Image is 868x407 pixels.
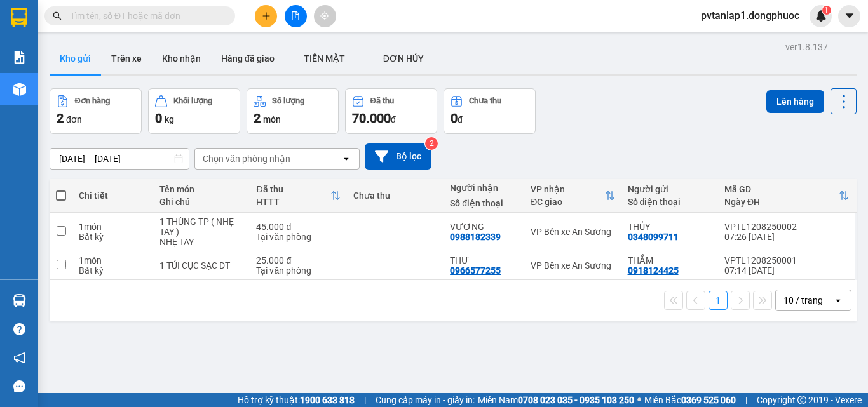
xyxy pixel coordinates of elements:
svg: open [341,154,351,164]
button: aim [314,5,336,27]
img: warehouse-icon [13,294,26,307]
span: 2 [57,110,64,126]
div: Số điện thoại [450,198,518,208]
div: 0966577255 [450,265,501,276]
div: Chưa thu [353,190,437,201]
div: Tại văn phòng [256,265,340,276]
div: VP Bến xe An Sương [531,227,614,237]
div: ver 1.8.137 [785,40,828,54]
div: 0348099711 [628,232,679,242]
span: caret-down [844,10,855,22]
span: message [13,380,25,392]
span: ĐƠN HỦY [383,53,424,63]
input: Tìm tên, số ĐT hoặc mã đơn [70,9,220,23]
span: file-add [291,11,300,20]
div: Ghi chú [159,197,243,207]
div: VƯƠNG [450,222,518,232]
span: 1 [824,6,829,15]
strong: 0369 525 060 [681,395,736,405]
span: Cung cấp máy in - giấy in: [376,393,475,407]
div: Tại văn phòng [256,232,340,242]
button: Số lượng2món [247,88,339,134]
div: 0988182339 [450,232,501,242]
button: Đơn hàng2đơn [50,88,142,134]
span: | [364,393,366,407]
th: Toggle SortBy [524,179,621,213]
div: 1 món [79,255,147,265]
div: THƯ [450,255,518,265]
button: Đã thu70.000đ [345,88,437,134]
div: Bất kỳ [79,265,147,276]
input: Select a date range. [50,149,189,169]
div: Chi tiết [79,190,147,201]
div: Tên món [159,184,243,194]
button: Kho gửi [50,43,101,74]
div: Số lượng [272,97,304,105]
button: plus [255,5,277,27]
span: ⚪️ [637,397,641,403]
div: 10 / trang [783,294,823,307]
th: Toggle SortBy [718,179,855,213]
button: Trên xe [101,43,152,74]
button: file-add [285,5,307,27]
div: Ngày ĐH [724,197,839,207]
div: Chưa thu [469,97,501,105]
span: đơn [66,114,82,124]
sup: 2 [425,137,438,150]
div: 45.000 đ [256,222,340,232]
button: Chưa thu0đ [444,88,536,134]
div: 25.000 đ [256,255,340,265]
span: notification [13,352,25,364]
sup: 1 [822,6,831,15]
div: VP nhận [531,184,604,194]
button: Khối lượng0kg [148,88,240,134]
div: Đã thu [370,97,394,105]
div: THẮM [628,255,712,265]
div: Đã thu [256,184,330,194]
div: Khối lượng [173,97,212,105]
span: 2 [254,110,261,126]
div: VPTL1208250001 [724,255,849,265]
div: 07:26 [DATE] [724,232,849,242]
div: Người nhận [450,183,518,193]
div: 0918124425 [628,265,679,276]
img: warehouse-icon [13,83,26,96]
strong: 0708 023 035 - 0935 103 250 [518,395,634,405]
div: Chọn văn phòng nhận [203,152,290,165]
span: Miền Bắc [644,393,736,407]
span: món [263,114,281,124]
th: Toggle SortBy [250,179,346,213]
button: Kho nhận [152,43,211,74]
div: 07:14 [DATE] [724,265,849,276]
img: icon-new-feature [815,10,827,22]
span: plus [262,11,271,20]
div: 1 món [79,222,147,232]
div: 1 THÙNG TP ( NHẸ TAY ) [159,217,243,237]
div: VP Bến xe An Sương [531,260,614,270]
div: Người gửi [628,184,712,194]
strong: 1900 633 818 [300,395,355,405]
div: 1 TÚI CỤC SẠC DT [159,260,243,270]
span: | [745,393,747,407]
span: question-circle [13,323,25,335]
div: THỦY [628,222,712,232]
button: Lên hàng [766,90,824,113]
span: đ [458,114,463,124]
svg: open [833,295,843,305]
span: aim [320,11,329,20]
span: Hỗ trợ kỹ thuật: [238,393,355,407]
div: HTTT [256,197,330,207]
div: NHẸ TAY [159,237,243,247]
button: caret-down [838,5,860,27]
button: Hàng đã giao [211,43,285,74]
div: Đơn hàng [75,97,110,105]
div: Bất kỳ [79,232,147,242]
span: 0 [451,110,458,126]
span: copyright [797,396,806,404]
span: pvtanlap1.dongphuoc [691,8,810,23]
div: Số điện thoại [628,197,712,207]
span: Miền Nam [478,393,634,407]
span: 0 [155,110,162,126]
div: VPTL1208250002 [724,222,849,232]
button: 1 [709,291,728,310]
